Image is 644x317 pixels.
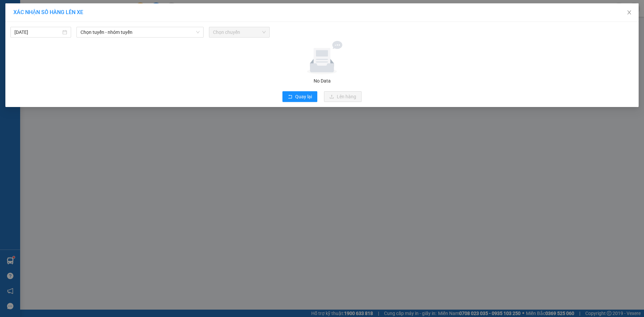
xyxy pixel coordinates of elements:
span: Chọn chuyến [213,27,266,37]
span: close [627,10,632,15]
button: uploadLên hàng [324,91,362,102]
span: rollback [288,94,292,100]
span: Chọn tuyến - nhóm tuyến [80,27,200,37]
button: rollbackQuay lại [282,91,317,102]
button: Close [620,3,639,22]
span: XÁC NHẬN SỐ HÀNG LÊN XE [13,9,83,15]
span: down [196,30,200,34]
div: No Data [10,77,634,85]
span: Quay lại [295,93,312,100]
input: 14/09/2025 [14,29,61,36]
